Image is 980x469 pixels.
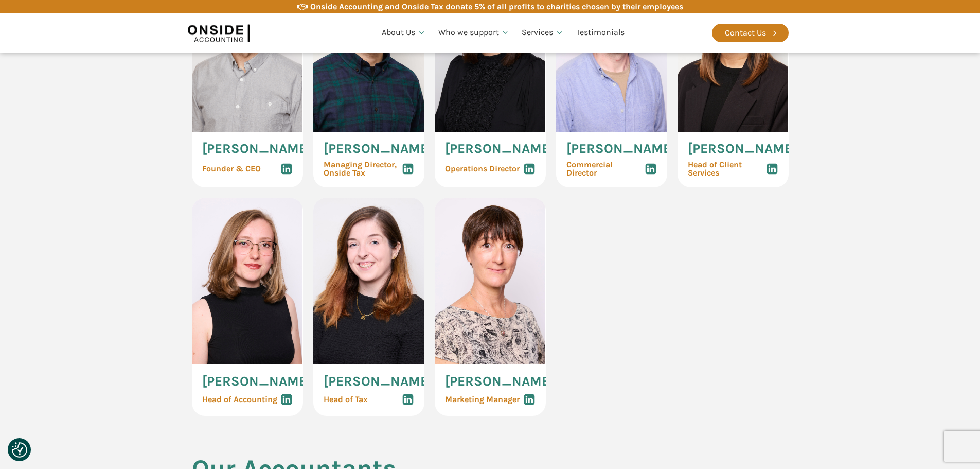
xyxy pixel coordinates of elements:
span: Head of Tax [324,395,368,404]
img: Onside Accounting [188,21,250,45]
span: Marketing Manager [445,395,520,404]
span: Managing Director, Onside Tax [324,161,397,177]
button: Consent Preferences [12,442,27,458]
span: Operations Director [445,165,520,173]
img: Revisit consent button [12,442,27,458]
span: [PERSON_NAME] [202,142,311,155]
span: [PERSON_NAME] [324,142,433,155]
span: [PERSON_NAME] [324,375,433,388]
span: [PERSON_NAME] [566,142,675,155]
span: Head of Accounting [202,395,277,404]
div: Contact Us [725,26,766,40]
span: Founder & CEO [202,165,261,173]
span: [PERSON_NAME] [202,375,311,388]
a: Who we support [432,15,516,50]
span: [PERSON_NAME] [688,142,797,155]
span: Head of Client Services [688,161,766,177]
span: Commercial Director [566,161,645,177]
a: About Us [376,15,432,50]
a: Testimonials [570,15,631,50]
span: [PERSON_NAME] [445,375,554,388]
a: Contact Us [712,24,789,42]
a: Services [515,15,570,50]
span: [PERSON_NAME] [445,142,554,155]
